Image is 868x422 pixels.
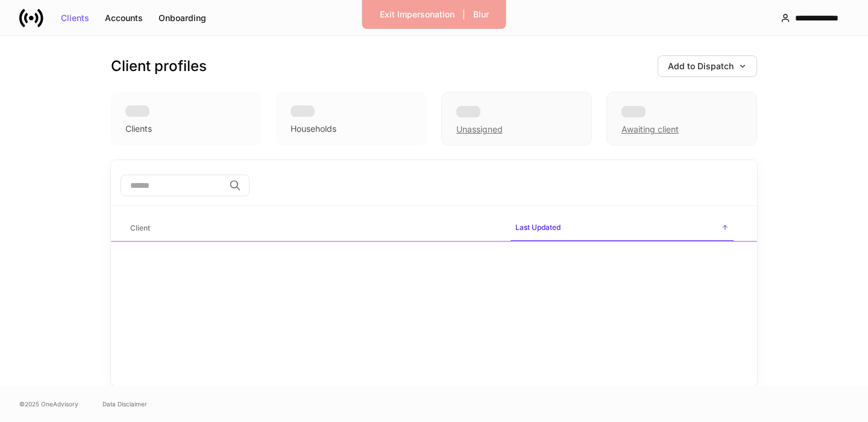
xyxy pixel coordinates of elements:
[151,8,214,28] button: Onboarding
[456,123,503,135] div: Unassigned
[465,5,497,24] button: Blur
[621,123,679,135] div: Awaiting client
[125,123,152,135] div: Clients
[515,222,561,233] h6: Last Updated
[441,92,592,146] div: Unassigned
[125,216,501,241] span: Client
[130,222,150,234] h6: Client
[380,10,454,19] div: Exit Impersonation
[473,10,489,19] div: Blur
[61,14,89,22] div: Clients
[53,8,97,28] button: Clients
[102,399,147,409] a: Data Disclaimer
[511,216,734,241] span: Last Updated
[111,57,207,76] h3: Client profiles
[372,5,462,24] button: Exit Impersonation
[19,399,78,409] span: © 2025 OneAdvisory
[97,8,151,28] button: Accounts
[668,62,747,70] div: Add to Dispatch
[658,55,757,77] button: Add to Dispatch
[105,14,143,22] div: Accounts
[159,14,206,22] div: Onboarding
[291,123,336,135] div: Households
[606,92,757,146] div: Awaiting client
